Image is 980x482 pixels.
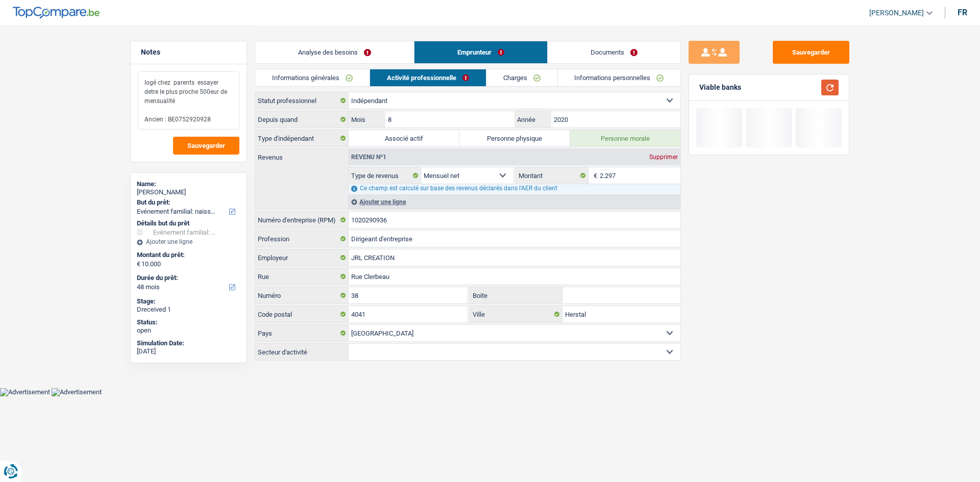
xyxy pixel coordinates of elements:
[255,306,349,322] label: Code postal
[255,325,349,341] label: Pays
[137,219,240,227] div: Détails but du prêt
[173,137,239,155] button: Sauvegarder
[255,212,349,228] label: Numéro d'entreprise (RPM)
[349,184,680,193] div: Ce champ est calculé sur base des revenus déclarés dans l'AER du client
[137,326,240,335] div: open
[255,111,349,128] label: Depuis quand
[255,130,349,146] label: Type d'indépendant
[255,249,349,266] label: Employeur
[255,92,349,109] label: Statut professionnel
[187,142,225,149] span: Sauvegarder
[773,41,849,64] button: Sauvegarder
[647,154,680,160] div: Supprimer
[52,388,102,396] img: Advertisement
[958,8,967,17] div: fr
[137,297,240,306] div: Stage:
[385,111,514,128] input: MM
[141,48,236,57] h5: Notes
[137,306,240,314] div: Dreceived 1
[370,69,486,86] a: Activité professionnelle
[137,274,238,282] label: Durée du prêt:
[551,111,680,128] input: AAAA
[255,268,349,285] label: Rue
[137,318,240,326] div: Status:
[349,130,459,146] label: Associé actif
[255,41,414,63] a: Analyse des besoins
[137,188,240,196] div: [PERSON_NAME]
[255,231,349,247] label: Profession
[255,287,349,303] label: Numéro
[516,167,589,184] label: Montant
[137,347,240,356] div: [DATE]
[255,344,349,360] label: Secteur d'activité
[137,180,240,188] div: Name:
[137,198,238,207] label: But du prêt:
[414,41,547,63] a: Emprunteur
[699,83,741,92] div: Viable banks
[13,7,100,19] img: TopCompare Logo
[349,154,389,160] div: Revenu nº1
[570,130,681,146] label: Personne morale
[514,111,551,128] label: Année
[137,339,240,347] div: Simulation Date:
[589,167,600,184] span: €
[349,111,385,128] label: Mois
[349,167,421,184] label: Type de revenus
[255,149,348,161] label: Revenus
[137,260,140,268] span: €
[470,287,563,303] label: Boite
[558,69,681,86] a: Informations personnelles
[486,69,557,86] a: Charges
[470,306,563,322] label: Ville
[459,130,570,146] label: Personne physique
[137,251,238,259] label: Montant du prêt:
[548,41,680,63] a: Documents
[861,5,933,21] a: [PERSON_NAME]
[137,238,240,245] div: Ajouter une ligne
[255,69,370,86] a: Informations générales
[349,194,680,209] div: Ajouter une ligne
[869,9,924,17] span: [PERSON_NAME]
